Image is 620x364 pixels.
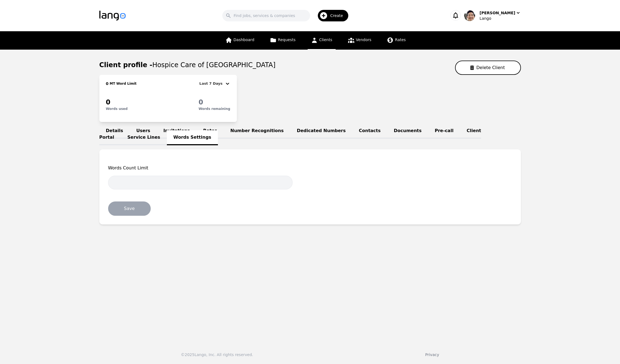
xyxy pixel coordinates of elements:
button: Delete Client [455,61,521,75]
a: Details [99,124,130,139]
span: Create [330,13,347,18]
button: User Profile[PERSON_NAME]Lango [464,10,521,21]
a: Vendors [344,31,375,50]
p: Words remaining [198,107,230,111]
a: Rates [197,124,224,139]
p: Words used [106,107,128,111]
span: Rates [395,38,406,42]
a: Client Portal [99,124,481,145]
a: Invitations [157,124,197,139]
img: Logo [99,11,126,21]
img: User Profile [464,10,475,21]
div: Lango [479,16,521,21]
button: Create [310,8,352,24]
a: Privacy [425,352,439,357]
a: Dedicated Numbers [290,124,352,139]
a: Dashboard [222,31,258,50]
a: Users [130,124,157,139]
a: Documents [387,124,428,139]
span: Words Count Limit [108,165,293,171]
span: Clients [319,38,332,42]
h2: MT Word Limit [108,81,136,86]
span: 0 [106,98,111,106]
a: Contacts [352,124,387,139]
a: Rates [383,31,409,50]
a: Clients [308,31,336,50]
span: Requests [278,38,296,42]
button: Save [108,201,151,216]
a: Service Lines [121,130,167,145]
div: Last 7 Days [199,80,225,87]
span: Dashboard [234,38,254,42]
a: Number Recognitions [224,124,290,139]
span: 0 [106,81,109,86]
span: 0 [198,98,203,106]
div: [PERSON_NAME] [479,10,515,16]
span: Vendors [356,38,371,42]
span: Hospice Care of [GEOGRAPHIC_DATA] [152,61,276,69]
input: Find jobs, services & companies [222,10,310,21]
a: Pre-call [428,124,460,139]
h1: Client profile - [99,61,276,69]
div: © 2025 Lango, Inc. All rights reserved. [181,352,253,357]
a: Requests [266,31,299,50]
